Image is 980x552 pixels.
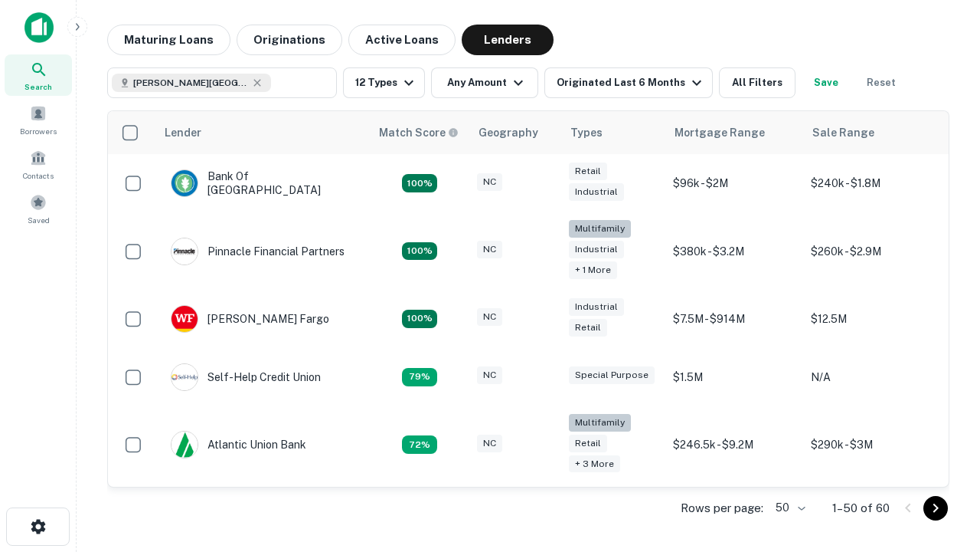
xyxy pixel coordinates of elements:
[477,366,502,384] div: NC
[171,238,345,265] div: Pinnacle Financial Partners
[569,241,624,258] div: Industrial
[803,111,941,154] th: Sale Range
[24,12,54,43] img: capitalize-icon.png
[5,188,72,229] a: Saved
[431,67,538,98] button: Any Amount
[569,414,631,432] div: Multifamily
[402,242,437,261] div: Matching Properties: 25, hasApolloMatch: undefined
[5,99,72,140] a: Borrowers
[802,67,851,98] button: Save your search to get updates of matches that match your search criteria.
[171,306,198,332] img: picture
[803,154,941,212] td: $240k - $1.8M
[462,25,554,55] button: Lenders
[402,368,437,386] div: Matching Properties: 11, hasApolloMatch: undefined
[569,366,655,384] div: Special Purpose
[569,435,607,452] div: Retail
[379,124,456,141] h6: Match Score
[20,125,57,137] span: Borrowers
[171,305,329,333] div: [PERSON_NAME] Fargo
[857,67,906,98] button: Reset
[561,111,665,154] th: Types
[665,290,803,348] td: $7.5M - $914M
[903,429,980,503] iframe: Chat Widget
[569,455,620,473] div: + 3 more
[24,80,52,93] span: Search
[171,363,321,391] div: Self-help Credit Union
[348,25,456,55] button: Active Loans
[171,238,198,264] img: picture
[569,261,617,279] div: + 1 more
[171,431,306,458] div: Atlantic Union Bank
[812,123,874,142] div: Sale Range
[370,111,469,154] th: Capitalize uses an advanced AI algorithm to match your search with the best lender. The match sco...
[665,212,803,290] td: $380k - $3.2M
[479,123,538,142] div: Geography
[133,76,248,90] span: [PERSON_NAME][GEOGRAPHIC_DATA], [GEOGRAPHIC_DATA]
[165,123,201,142] div: Lender
[665,154,803,212] td: $96k - $2M
[719,67,795,98] button: All Filters
[544,67,713,98] button: Originated Last 6 Months
[343,67,425,98] button: 12 Types
[769,497,808,519] div: 50
[665,111,803,154] th: Mortgage Range
[803,212,941,290] td: $260k - $2.9M
[477,173,502,191] div: NC
[28,214,50,226] span: Saved
[569,163,607,180] div: Retail
[107,25,230,55] button: Maturing Loans
[803,290,941,348] td: $12.5M
[803,406,941,484] td: $290k - $3M
[803,483,941,541] td: $480k - $3.1M
[665,406,803,484] td: $246.5k - $9.2M
[675,123,765,142] div: Mortgage Range
[681,499,763,517] p: Rows per page:
[665,483,803,541] td: $200k - $3.3M
[557,74,706,92] div: Originated Last 6 Months
[923,496,948,521] button: Go to next page
[569,220,631,238] div: Multifamily
[237,25,342,55] button: Originations
[171,170,198,196] img: picture
[379,124,459,141] div: Capitalize uses an advanced AI algorithm to match your search with the best lender. The match sco...
[569,298,624,316] div: Industrial
[832,499,890,517] p: 1–50 of 60
[5,143,72,185] a: Contacts
[171,364,198,390] img: picture
[477,241,502,258] div: NC
[477,308,502,326] div: NC
[569,183,624,201] div: Industrial
[171,432,198,458] img: picture
[570,123,603,142] div: Types
[665,348,803,406] td: $1.5M
[477,435,502,452] div: NC
[803,348,941,406] td: N/A
[569,319,607,337] div: Retail
[171,169,354,197] div: Bank Of [GEOGRAPHIC_DATA]
[23,169,54,182] span: Contacts
[402,310,437,328] div: Matching Properties: 15, hasApolloMatch: undefined
[155,111,370,154] th: Lender
[5,54,72,96] a: Search
[469,111,561,154] th: Geography
[402,174,437,192] div: Matching Properties: 14, hasApolloMatch: undefined
[402,435,437,454] div: Matching Properties: 10, hasApolloMatch: undefined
